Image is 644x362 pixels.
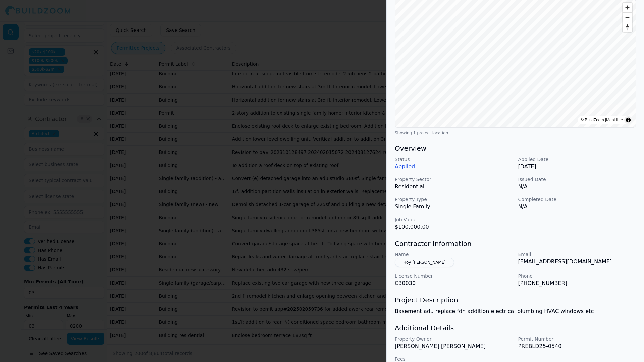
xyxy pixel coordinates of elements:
[518,156,636,163] p: Applied Date
[395,203,513,211] p: Single Family
[395,196,513,203] p: Property Type
[518,176,636,183] p: Issued Date
[395,279,513,287] p: C30030
[395,183,513,191] p: Residential
[395,323,636,333] h3: Additional Details
[395,258,454,267] button: Hoy [PERSON_NAME]
[623,3,632,12] button: Zoom in
[395,251,513,258] p: Name
[395,342,513,350] p: [PERSON_NAME] [PERSON_NAME]
[623,12,632,22] button: Zoom out
[518,203,636,211] p: N/A
[395,163,513,171] p: Applied
[581,117,623,123] div: © BuildZoom |
[518,273,636,279] p: Phone
[395,216,513,223] p: Job Value
[395,156,513,163] p: Status
[395,176,513,183] p: Property Sector
[518,279,636,287] p: [PHONE_NUMBER]
[395,239,636,248] h3: Contractor Information
[518,342,636,350] p: PREBLD25-0540
[518,336,636,342] p: Permit Number
[518,251,636,258] p: Email
[518,183,636,191] p: N/A
[395,144,636,153] h3: Overview
[606,118,623,122] a: MapLibre
[518,258,636,266] p: [EMAIL_ADDRESS][DOMAIN_NAME]
[518,163,636,171] p: [DATE]
[395,295,636,305] h3: Project Description
[395,130,636,136] div: Showing 1 project location
[395,273,513,279] p: License Number
[623,22,632,32] button: Reset bearing to north
[518,196,636,203] p: Completed Date
[624,116,632,124] summary: Toggle attribution
[395,223,513,231] p: $100,000.00
[395,307,636,315] p: Basement adu replace fdn addition electrical plumbing HVAC windows etc
[395,336,513,342] p: Property Owner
